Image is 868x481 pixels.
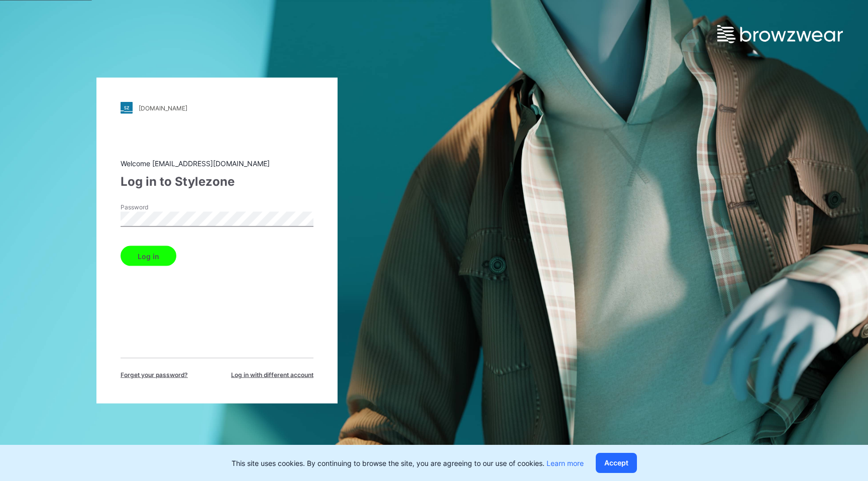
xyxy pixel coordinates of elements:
[121,102,133,114] img: stylezone-logo.562084cfcfab977791bfbf7441f1a819.svg
[121,102,313,114] a: [DOMAIN_NAME]
[231,371,313,380] span: Log in with different account
[121,371,188,380] span: Forget your password?
[121,203,191,212] label: Password
[121,158,313,169] div: Welcome [EMAIL_ADDRESS][DOMAIN_NAME]
[596,453,637,473] button: Accept
[232,458,584,468] p: This site uses cookies. By continuing to browse the site, you are agreeing to our use of cookies.
[121,173,313,191] div: Log in to Stylezone
[139,104,187,111] div: [DOMAIN_NAME]
[717,25,843,43] img: browzwear-logo.e42bd6dac1945053ebaf764b6aa21510.svg
[121,246,176,266] button: Log in
[547,459,584,467] a: Learn more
